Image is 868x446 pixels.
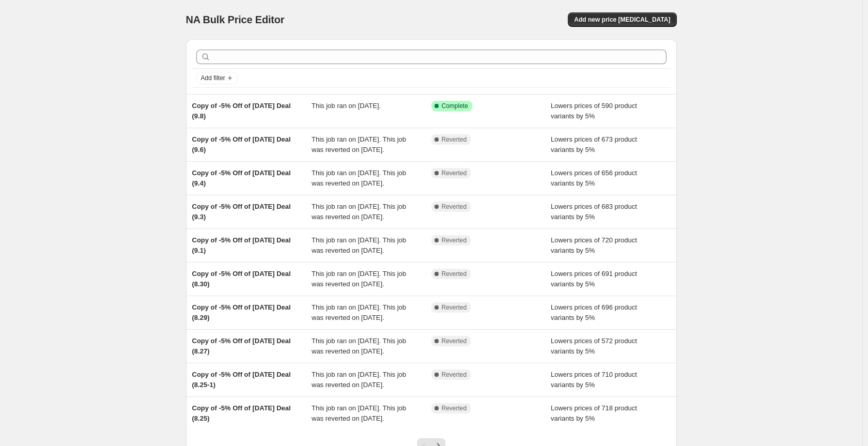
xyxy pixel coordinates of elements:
[551,102,637,120] span: Lowers prices of 590 product variants by 5%
[192,169,291,187] span: Copy of -5% Off of [DATE] Deal (9.4)
[312,303,406,321] span: This job ran on [DATE]. This job was reverted on [DATE].
[312,371,406,389] span: This job ran on [DATE]. This job was reverted on [DATE].
[442,337,467,345] span: Reverted
[551,203,637,221] span: Lowers prices of 683 product variants by 5%
[312,236,406,254] span: This job ran on [DATE]. This job was reverted on [DATE].
[192,337,291,355] span: Copy of -5% Off of [DATE] Deal (8.27)
[442,371,467,379] span: Reverted
[312,203,406,221] span: This job ran on [DATE]. This job was reverted on [DATE].
[551,337,637,355] span: Lowers prices of 572 product variants by 5%
[192,303,291,321] span: Copy of -5% Off of [DATE] Deal (8.29)
[192,270,291,288] span: Copy of -5% Off of [DATE] Deal (8.30)
[196,72,238,84] button: Add filter
[551,236,637,254] span: Lowers prices of 720 product variants by 5%
[312,404,406,422] span: This job ran on [DATE]. This job was reverted on [DATE].
[201,74,225,82] span: Add filter
[186,14,285,25] span: NA Bulk Price Editor
[192,102,291,120] span: Copy of -5% Off of [DATE] Deal (9.8)
[442,203,467,211] span: Reverted
[192,404,291,422] span: Copy of -5% Off of [DATE] Deal (8.25)
[442,404,467,412] span: Reverted
[551,303,637,321] span: Lowers prices of 696 product variants by 5%
[312,102,381,110] span: This job ran on [DATE].
[312,169,406,187] span: This job ran on [DATE]. This job was reverted on [DATE].
[192,236,291,254] span: Copy of -5% Off of [DATE] Deal (9.1)
[551,135,637,153] span: Lowers prices of 673 product variants by 5%
[442,135,467,144] span: Reverted
[312,337,406,355] span: This job ran on [DATE]. This job was reverted on [DATE].
[551,169,637,187] span: Lowers prices of 656 product variants by 5%
[192,371,291,389] span: Copy of -5% Off of [DATE] Deal (8.25-1)
[551,404,637,422] span: Lowers prices of 718 product variants by 5%
[442,169,467,177] span: Reverted
[568,12,676,27] button: Add new price [MEDICAL_DATA]
[442,236,467,244] span: Reverted
[574,16,670,24] span: Add new price [MEDICAL_DATA]
[551,270,637,288] span: Lowers prices of 691 product variants by 5%
[192,203,291,221] span: Copy of -5% Off of [DATE] Deal (9.3)
[551,371,637,389] span: Lowers prices of 710 product variants by 5%
[442,303,467,312] span: Reverted
[312,135,406,153] span: This job ran on [DATE]. This job was reverted on [DATE].
[442,102,468,110] span: Complete
[312,270,406,288] span: This job ran on [DATE]. This job was reverted on [DATE].
[192,135,291,153] span: Copy of -5% Off of [DATE] Deal (9.6)
[442,270,467,278] span: Reverted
